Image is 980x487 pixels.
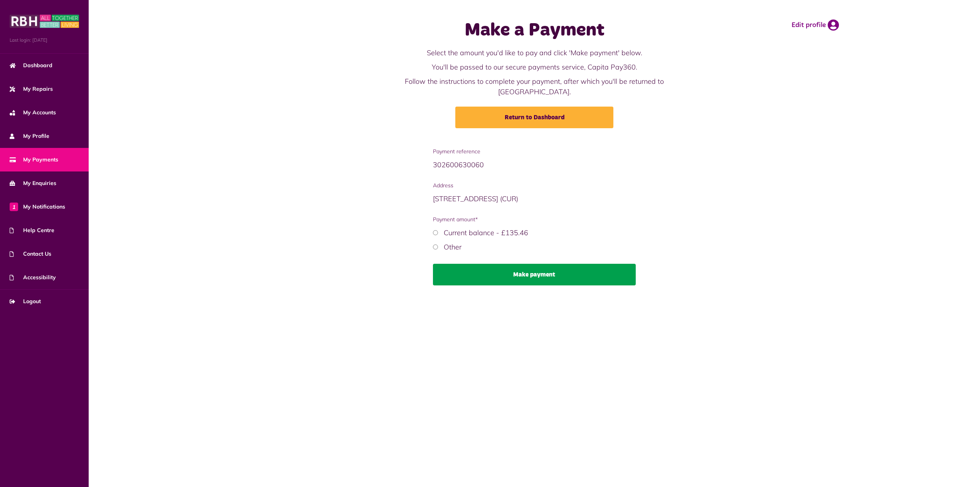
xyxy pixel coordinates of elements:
p: You'll be passed to our secure payments service, Capita Pay360. [380,62,689,72]
span: 302600630060 [433,160,484,169]
span: Last login: [DATE] [10,37,79,44]
p: Follow the instructions to complete your payment, after which you'll be returned to [GEOGRAPHIC_D... [380,76,689,97]
span: My Enquiries [10,179,56,187]
span: Logout [10,297,41,305]
span: Address [433,182,636,190]
span: Help Centre [10,226,54,234]
span: Dashboard [10,61,52,70]
span: My Payments [10,156,58,164]
button: Make payment [433,264,636,285]
a: Return to Dashboard [455,107,613,128]
span: 1 [10,202,18,211]
span: My Accounts [10,109,56,117]
span: My Notifications [10,203,65,211]
span: Contact Us [10,250,51,258]
p: Select the amount you'd like to pay and click 'Make payment' below. [380,48,689,58]
h1: Make a Payment [380,19,689,42]
label: Current balance - £135.46 [444,228,528,237]
span: [STREET_ADDRESS] (CUR) [433,194,518,203]
label: Other [444,243,461,251]
span: Accessibility [10,273,56,282]
span: My Profile [10,132,49,140]
span: Payment reference [433,148,636,156]
span: Payment amount* [433,216,636,224]
a: Edit profile [791,19,839,31]
img: MyRBH [10,14,79,29]
span: My Repairs [10,85,53,93]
